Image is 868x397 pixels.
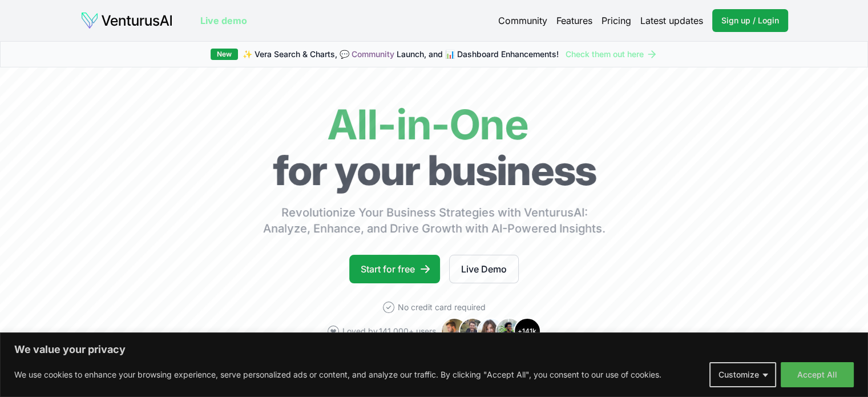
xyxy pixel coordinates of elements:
[200,14,247,27] a: Live demo
[640,14,703,27] a: Latest updates
[441,318,468,345] img: Avatar 1
[352,49,394,59] a: Community
[712,9,788,32] a: Sign up / Login
[459,318,486,345] img: Avatar 2
[601,14,631,27] a: Pricing
[709,362,776,387] button: Customize
[211,49,238,60] div: New
[566,49,657,60] a: Check them out here
[781,362,854,387] button: Accept All
[498,14,547,27] a: Community
[14,343,854,356] p: We value your privacy
[243,49,559,60] span: ✨ Vera Search & Charts, 💬 Launch, and 📊 Dashboard Enhancements!
[477,318,504,345] img: Avatar 3
[80,11,173,30] img: logo
[721,15,779,26] span: Sign up / Login
[14,368,661,382] p: We use cookies to enhance your browsing experience, serve personalized ads or content, and analyz...
[556,14,592,27] a: Features
[349,255,440,283] a: Start for free
[495,318,523,345] img: Avatar 4
[449,255,519,283] a: Live Demo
